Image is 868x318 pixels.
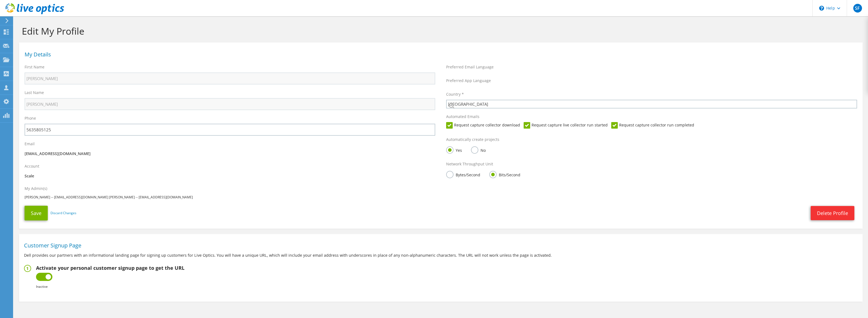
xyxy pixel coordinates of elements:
span: [PERSON_NAME] -- [EMAIL_ADDRESS][DOMAIN_NAME] [25,195,108,199]
label: Preferred App Language [446,78,491,83]
label: Automated Emails [446,114,479,119]
span: SF [853,4,862,13]
label: Phone [25,116,36,121]
label: Bits/Second [489,171,520,178]
p: Dell provides our partners with an informational landing page for signing up customers for Live O... [24,252,858,258]
h1: Customer Signup Page [24,243,855,248]
svg: \n [819,6,824,11]
label: Request capture live collector run started [524,122,608,129]
h1: Edit My Profile [22,25,857,37]
label: My Admin(s) [25,186,47,191]
a: Delete Profile [811,206,854,220]
b: Inactive [36,284,48,289]
label: Last Name [25,90,44,95]
a: Discard Changes [50,210,76,216]
label: Request capture collector run completed [611,122,694,129]
label: Preferred Email Language [446,64,494,70]
label: Country * [446,92,464,97]
label: Email [25,141,35,147]
label: Request capture collector download [446,122,520,129]
label: No [471,146,486,153]
h1: My Details [25,52,854,57]
label: First Name [25,64,44,70]
button: Save [25,206,48,220]
label: Automatically create projects [446,137,499,142]
p: [EMAIL_ADDRESS][DOMAIN_NAME] [25,151,435,157]
p: Scale [25,173,435,179]
label: Account [25,163,39,169]
span: [PERSON_NAME] -- [EMAIL_ADDRESS][DOMAIN_NAME] [109,195,193,199]
label: Bytes/Second [446,171,480,178]
label: Network Throughput Unit [446,161,493,167]
h2: Activate your personal customer signup page to get the URL [36,265,184,271]
label: Yes [446,146,462,153]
